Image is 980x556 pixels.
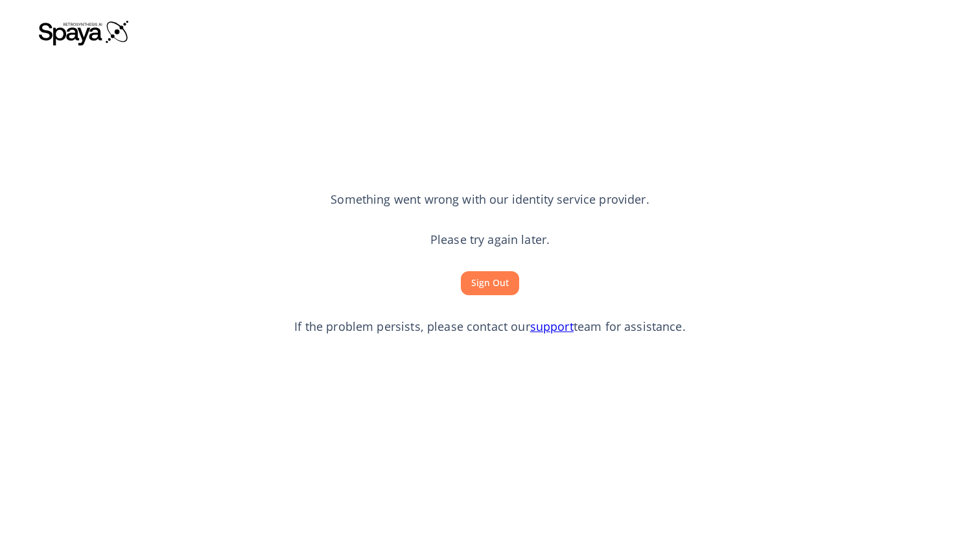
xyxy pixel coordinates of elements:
[461,271,519,295] button: Sign Out
[39,19,130,45] img: Spaya logo
[331,191,649,208] p: Something went wrong with our identity service provider.
[530,319,574,334] a: support
[294,319,686,335] p: If the problem persists, please contact our team for assistance.
[430,232,550,248] p: Please try again later.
